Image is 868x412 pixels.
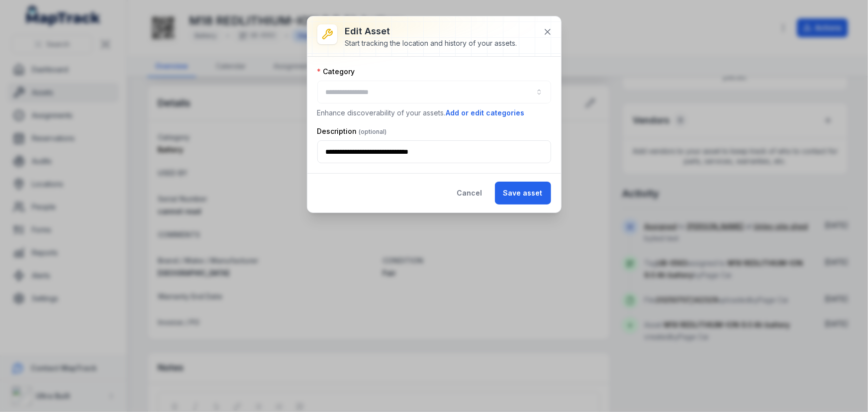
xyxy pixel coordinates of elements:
h3: Edit asset [345,24,517,38]
label: Description [317,126,387,136]
button: Add or edit categories [446,107,525,118]
label: Category [317,67,355,77]
button: Save asset [495,182,551,205]
div: Start tracking the location and history of your assets. [345,38,517,48]
button: Cancel [449,182,491,205]
p: Enhance discoverability of your assets. [317,107,551,118]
